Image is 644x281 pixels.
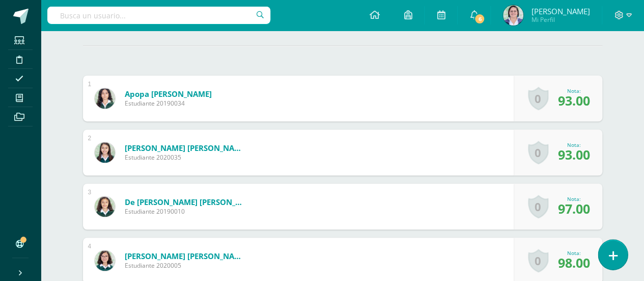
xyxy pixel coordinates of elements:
div: Nota: [558,87,590,94]
span: Estudiante 20190034 [125,99,212,108]
div: Nota: [558,195,590,202]
input: Busca un usuario... [47,7,270,24]
a: [PERSON_NAME] [PERSON_NAME] [125,143,247,153]
img: 5eb2aea18b3a0745c155ffec9640479b.png [95,250,115,271]
span: [PERSON_NAME] [531,6,590,16]
a: 0 [528,141,548,164]
a: 0 [528,195,548,218]
span: Estudiante 2020005 [125,261,247,270]
span: Estudiante 2020035 [125,153,247,162]
span: Estudiante 20190010 [125,207,247,216]
span: Mi Perfil [531,15,590,24]
a: [PERSON_NAME] [PERSON_NAME] [125,251,247,261]
span: 98.00 [558,254,590,271]
span: 6 [474,13,485,24]
span: 93.00 [558,146,590,163]
span: 97.00 [558,200,590,217]
a: Apopa [PERSON_NAME] [125,89,212,99]
div: Nota: [558,249,590,257]
a: de [PERSON_NAME] [PERSON_NAME] [125,197,247,207]
img: e484bfb8fca8785d6216b8c16235e2c5.png [95,88,115,109]
img: 33177d0a4e6d32c2600df4261ee05858.png [95,196,115,217]
div: Nota: [558,141,590,148]
a: 0 [528,87,548,110]
img: cb6240ca9060cd5322fbe56422423029.png [503,5,523,25]
span: 93.00 [558,92,590,109]
img: f7001fbfd5743ccdf5ad63831b7e57c2.png [95,142,115,163]
a: 0 [528,249,548,272]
